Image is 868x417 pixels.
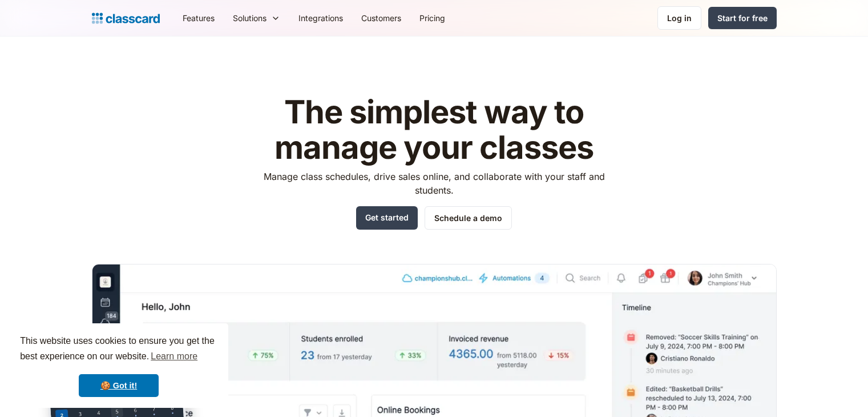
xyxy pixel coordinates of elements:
a: Logo [92,10,160,26]
a: Start for free [708,7,777,29]
div: Solutions [224,5,289,31]
a: Log in [657,6,701,30]
a: Get started [356,206,418,230]
a: Features [173,5,224,31]
a: Integrations [289,5,352,31]
div: Solutions [233,12,267,24]
a: Schedule a demo [425,206,512,230]
h1: The simplest way to manage your classes [253,95,615,165]
a: Pricing [410,5,454,31]
a: learn more about cookies [149,348,199,365]
div: Start for free [717,12,768,24]
a: Customers [352,5,410,31]
div: Log in [667,12,692,24]
p: Manage class schedules, drive sales online, and collaborate with your staff and students. [253,170,615,197]
div: cookieconsent [9,323,228,408]
a: dismiss cookie message [79,374,159,397]
span: This website uses cookies to ensure you get the best experience on our website. [20,334,217,365]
